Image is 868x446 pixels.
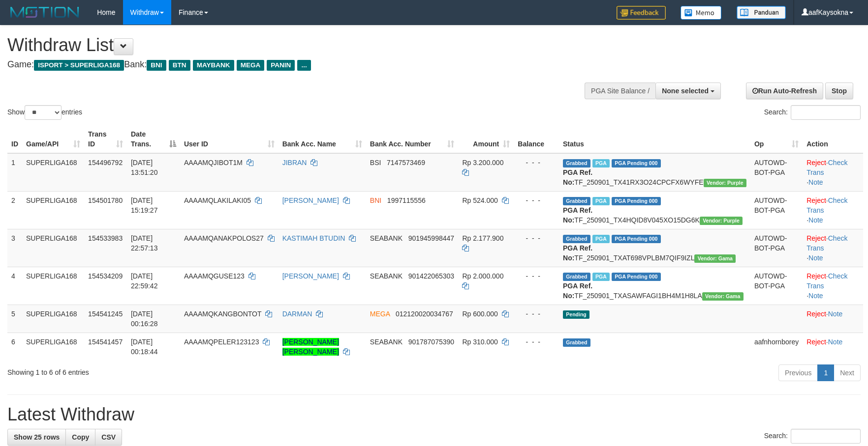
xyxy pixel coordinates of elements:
a: Note [808,216,823,224]
span: AAAAMQKANGBONTOT [184,310,261,318]
span: MEGA [237,60,265,71]
a: Previous [778,364,818,381]
td: AUTOWD-BOT-PGA [750,191,803,229]
td: AUTOWD-BOT-PGA [750,267,803,305]
b: PGA Ref. No: [563,244,592,262]
td: · [803,305,863,333]
td: aafnhornborey [750,333,803,361]
span: 154541245 [88,310,123,318]
span: PGA Pending [612,235,661,243]
div: - - - [518,233,555,243]
a: Note [808,178,823,186]
a: Note [828,310,843,318]
a: 1 [817,364,834,381]
b: PGA Ref. No: [563,282,592,300]
a: Note [828,338,843,346]
td: · · [803,229,863,267]
a: Check Trans [806,234,847,252]
span: Rp 524.000 [462,196,497,204]
a: [PERSON_NAME] [PERSON_NAME] [282,338,339,356]
td: · · [803,191,863,229]
span: 154533983 [88,234,123,242]
label: Search: [764,105,861,120]
span: Rp 2.000.000 [462,272,503,280]
span: Marked by aafchoeunmanni [592,273,610,281]
span: PGA Pending [612,197,661,205]
span: Marked by aafchoeunmanni [592,235,610,243]
th: Status [559,125,750,153]
td: 5 [7,305,22,333]
a: Next [834,364,861,381]
span: [DATE] 00:16:28 [131,310,158,328]
span: Marked by aafsoumeymey [592,159,610,167]
a: JIBRAN [282,159,307,167]
span: Rp 600.000 [462,310,497,318]
a: Stop [825,83,853,99]
span: 154496792 [88,159,123,167]
span: BNI [370,196,381,204]
select: Showentries [25,105,62,120]
td: TF_250901_TX41RX3O24CPCFX6WYFE [559,153,750,192]
span: Vendor URL: https://trx4.1velocity.biz [700,217,743,225]
div: Showing 1 to 6 of 6 entries [7,363,354,377]
input: Search: [791,429,861,444]
span: ... [297,60,310,71]
a: Run Auto-Refresh [746,83,823,99]
td: SUPERLIGA168 [22,229,84,267]
span: Grabbed [563,197,590,205]
td: · · [803,153,863,192]
span: AAAAMQGUSE123 [184,272,245,280]
span: Copy [72,433,89,441]
img: panduan.png [737,6,786,19]
td: · · [803,267,863,305]
a: Note [808,292,823,300]
th: ID [7,125,22,153]
h1: Withdraw List [7,35,569,55]
td: TF_250901_TXASAWFAGI1BH4M1H8LA [559,267,750,305]
span: BSI [370,159,381,167]
th: User ID: activate to sort column ascending [180,125,279,153]
a: Reject [806,272,826,280]
th: Game/API: activate to sort column ascending [22,125,84,153]
span: [DATE] 13:51:20 [131,159,158,176]
a: Check Trans [806,272,847,290]
span: Copy 901422065303 to clipboard [408,272,454,280]
td: 2 [7,191,22,229]
span: Rp 2.177.900 [462,234,503,242]
td: SUPERLIGA168 [22,267,84,305]
div: - - - [518,337,555,347]
a: [PERSON_NAME] [282,196,339,204]
span: BNI [147,60,166,71]
td: TF_250901_TXAT698VPLBM7QIF9IZL [559,229,750,267]
th: Balance [514,125,559,153]
img: Feedback.jpg [617,6,666,20]
a: [PERSON_NAME] [282,272,339,280]
span: CSV [101,433,116,441]
span: MEGA [370,310,390,318]
a: Reject [806,338,826,346]
a: Show 25 rows [7,429,66,446]
td: 1 [7,153,22,192]
span: Grabbed [563,159,590,167]
th: Op: activate to sort column ascending [750,125,803,153]
th: Bank Acc. Number: activate to sort column ascending [366,125,459,153]
img: MOTION_logo.png [7,5,82,20]
td: AUTOWD-BOT-PGA [750,229,803,267]
div: - - - [518,195,555,205]
h4: Game: Bank: [7,60,569,70]
span: Copy 012120020034767 to clipboard [396,310,453,318]
span: Copy 7147573469 to clipboard [387,159,425,167]
span: MAYBANK [193,60,234,71]
td: SUPERLIGA168 [22,305,84,333]
span: Copy 901945998447 to clipboard [408,234,454,242]
div: - - - [518,309,555,319]
span: Show 25 rows [14,433,60,441]
h1: Latest Withdraw [7,405,861,424]
span: AAAAMQANAKPOLOS27 [184,234,264,242]
span: Grabbed [563,235,590,243]
button: None selected [655,83,721,99]
span: 154534209 [88,272,123,280]
span: [DATE] 15:19:27 [131,196,158,214]
span: Marked by aafsoycanthlai [592,197,610,205]
div: - - - [518,271,555,281]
